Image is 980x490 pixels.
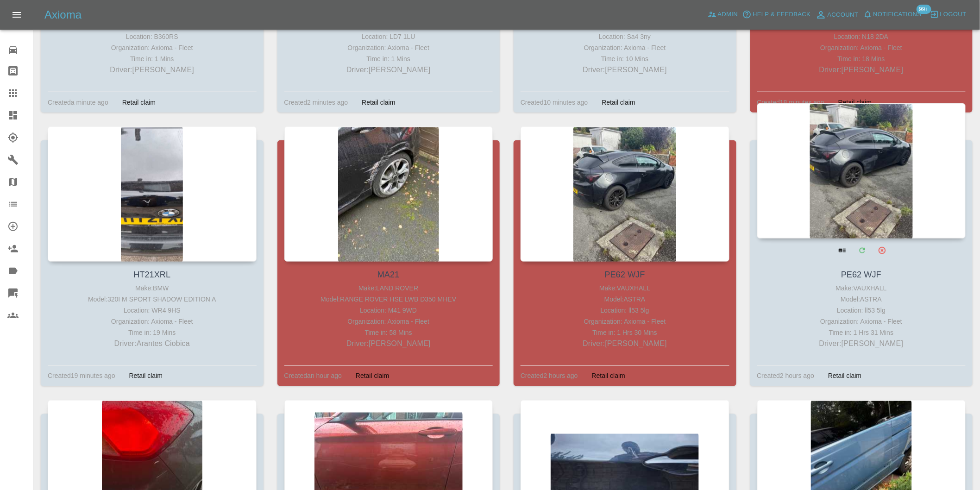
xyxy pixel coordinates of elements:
div: Time in: 58 Mins [287,327,491,338]
div: Location: M41 9WD [287,305,491,316]
a: PE62 WJF [841,270,881,279]
div: Location: LD7 1LU [287,31,491,42]
div: Organization: Axioma - Fleet [760,42,964,53]
button: Archive [873,241,892,260]
span: 99+ [917,5,931,14]
div: Location: Sa4 3ny [523,31,727,42]
span: Notifications [873,9,922,20]
div: Created 2 hours ago [757,371,815,382]
div: Organization: Axioma - Fleet [523,316,727,327]
div: Time in: 1 Hrs 30 Mins [523,327,727,338]
span: Help & Feedback [753,9,810,20]
div: Time in: 1 Hrs 31 Mins [760,327,964,338]
a: PE62 WJF [605,270,645,279]
div: Organization: Axioma - Fleet [523,42,727,53]
div: Make: LAND ROVER [287,283,491,294]
a: MA21 [377,270,400,279]
div: Time in: 1 Mins [287,53,491,64]
div: Organization: Axioma - Fleet [50,316,254,327]
div: Retail claim [122,371,170,382]
div: Time in: 19 Mins [50,327,254,338]
div: Make: BMW [50,283,254,294]
div: Make: VAUXHALL [523,283,727,294]
div: Created a minute ago [48,97,108,108]
p: Driver: [PERSON_NAME] [523,64,727,75]
span: Admin [718,9,738,20]
div: Created 19 minutes ago [48,371,115,382]
p: Driver: [PERSON_NAME] [287,338,491,349]
div: Created 18 minutes ago [757,97,825,108]
div: Created 2 minutes ago [284,97,348,108]
div: Model: ASTRA [760,294,964,305]
div: Retail claim [831,97,879,108]
div: Time in: 10 Mins [523,53,727,64]
a: HT21XRL [133,270,170,279]
div: Created 10 minutes ago [521,97,588,108]
div: Location: ll53 5lg [760,305,964,316]
p: Driver: [PERSON_NAME] [760,64,964,75]
div: Organization: Axioma - Fleet [50,42,254,53]
div: Location: N18 2DA [760,31,964,42]
div: Model: 320I M SPORT SHADOW EDITION A [50,294,254,305]
button: Notifications [861,7,924,22]
div: Location: B360RS [50,31,254,42]
h5: Axioma [44,7,82,22]
div: Organization: Axioma - Fleet [287,42,491,53]
a: View [833,241,852,260]
div: Organization: Axioma - Fleet [760,316,964,327]
p: Driver: [PERSON_NAME] [760,338,964,349]
div: Retail claim [355,97,402,108]
span: Logout [940,9,967,20]
div: Model: RANGE ROVER HSE LWB D350 MHEV [287,294,491,305]
button: Logout [928,7,969,22]
p: Driver: [PERSON_NAME] [50,64,254,75]
div: Retail claim [595,97,642,108]
div: Time in: 1 Mins [50,53,254,64]
span: Account [828,10,859,20]
button: Help & Feedback [740,7,813,22]
a: Modify [853,241,872,260]
p: Driver: [PERSON_NAME] [287,64,491,75]
a: Account [813,7,861,22]
p: Driver: Arantes Ciobica [50,338,254,349]
div: Location: WR4 9HS [50,305,254,316]
button: Open drawer [6,4,28,26]
div: Retail claim [115,97,163,108]
div: Retail claim [821,371,868,382]
p: Driver: [PERSON_NAME] [523,338,727,349]
div: Retail claim [585,371,632,382]
div: Retail claim [349,371,396,382]
div: Location: ll53 5lg [523,305,727,316]
div: Created an hour ago [284,371,342,382]
a: Admin [705,7,741,22]
div: Time in: 18 Mins [760,53,964,64]
div: Created 2 hours ago [521,371,578,382]
div: Make: VAUXHALL [760,283,964,294]
div: Organization: Axioma - Fleet [287,316,491,327]
div: Model: ASTRA [523,294,727,305]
